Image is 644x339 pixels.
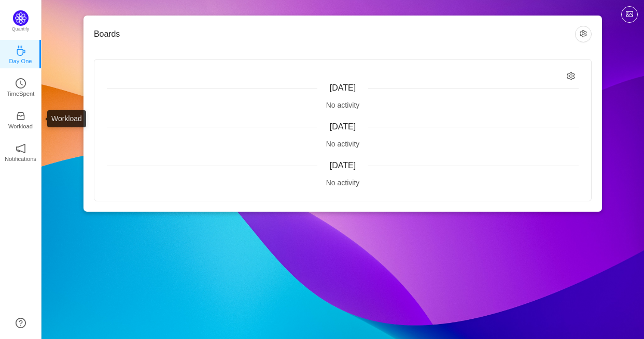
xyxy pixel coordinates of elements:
a: icon: coffeeDay One [16,49,26,59]
p: Day One [9,56,32,66]
h3: Boards [94,29,575,39]
span: [DATE] [330,161,356,170]
i: icon: clock-circle [16,78,26,89]
span: [DATE] [330,83,356,92]
img: Quantify [13,10,29,26]
div: No activity [107,100,579,111]
i: icon: coffee [16,46,26,56]
div: No activity [107,178,579,188]
p: TimeSpent [7,89,35,98]
a: icon: clock-circleTimeSpent [16,81,26,92]
a: icon: question-circle [16,318,26,328]
button: icon: picture [621,6,638,23]
p: Quantify [12,26,30,33]
i: icon: setting [567,72,576,81]
p: Notifications [5,154,36,164]
button: icon: setting [575,26,592,42]
p: Workload [8,122,33,131]
i: icon: inbox [16,111,26,121]
div: No activity [107,139,579,150]
a: icon: notificationNotifications [16,146,26,157]
i: icon: notification [16,143,26,154]
span: [DATE] [330,122,356,131]
a: icon: inboxWorkload [16,114,26,124]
